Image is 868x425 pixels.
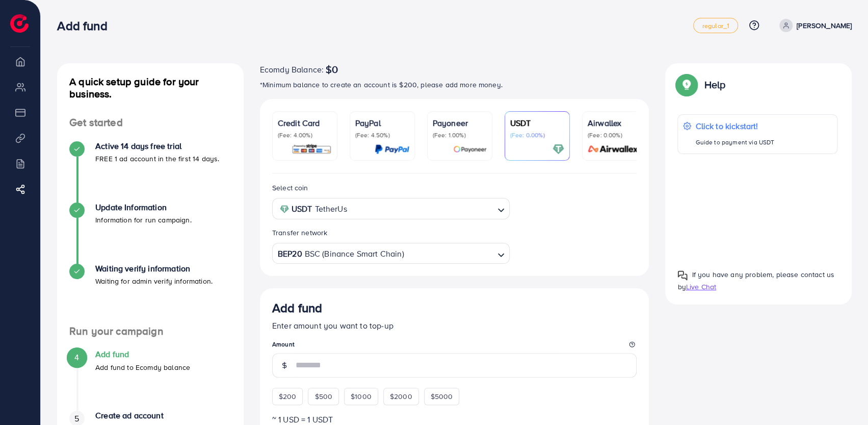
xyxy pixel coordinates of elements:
p: PayPal [355,117,409,129]
strong: USDT [292,202,312,216]
span: 5 [74,413,79,424]
p: (Fee: 4.00%) [278,131,332,139]
p: Credit Card [278,117,332,129]
p: Airwallex [588,117,642,129]
span: Ecomdy Balance: [260,63,324,76]
li: Active 14 days free trial [57,141,244,203]
p: Information for run campaign. [95,214,192,226]
img: Popup guide [677,76,696,94]
p: Payoneer [433,117,487,129]
p: USDT [510,117,564,129]
h4: A quick setup guide for your business. [57,76,244,100]
li: Update Information [57,203,244,264]
p: Waiting for admin verify information. [95,275,213,287]
span: $500 [314,391,332,402]
li: Add fund [57,349,244,411]
p: Guide to payment via USDT [695,136,774,148]
label: Transfer network [272,228,328,238]
p: (Fee: 4.50%) [355,131,409,139]
span: BSC (Binance Smart Chain) [305,246,404,261]
img: card [375,143,409,155]
span: 4 [74,352,79,363]
h4: Waiting verify information [95,264,213,273]
a: [PERSON_NAME] [775,19,852,32]
input: Search for option [405,246,494,262]
span: $200 [279,391,297,402]
h3: Add fund [57,18,115,33]
img: Popup guide [677,270,688,281]
h4: Update Information [95,203,192,212]
h4: Create ad account [95,411,231,420]
img: logo [10,14,29,33]
legend: Amount [272,340,637,353]
h3: Add fund [272,301,322,315]
h4: Get started [57,116,244,129]
img: card [553,143,564,155]
iframe: Chat [825,379,860,417]
span: $2000 [390,391,412,402]
input: Search for option [350,201,493,217]
span: $1000 [351,391,372,402]
label: Select coin [272,183,308,193]
p: Help [704,79,725,91]
img: coin [280,205,289,214]
p: (Fee: 0.00%) [588,131,642,139]
img: card [292,143,332,155]
p: Enter amount you want to top-up [272,319,637,332]
h4: Run your campaign [57,325,244,338]
div: Search for option [272,243,510,264]
p: (Fee: 0.00%) [510,131,564,139]
p: (Fee: 1.00%) [433,131,487,139]
img: card [585,143,642,155]
p: Add fund to Ecomdy balance [95,361,190,373]
div: Search for option [272,198,510,219]
p: Click to kickstart! [695,120,774,132]
p: [PERSON_NAME] [797,19,852,32]
strong: BEP20 [278,246,302,261]
span: $0 [326,63,338,76]
img: card [453,143,487,155]
h4: Add fund [95,349,190,359]
p: FREE 1 ad account in the first 14 days. [95,153,219,165]
span: If you have any problem, please contact us by [677,269,834,291]
span: Live Chat [686,282,716,292]
p: *Minimum balance to create an account is $200, please add more money. [260,79,649,91]
span: $5000 [431,391,453,402]
a: regular_1 [693,18,738,33]
span: regular_1 [702,22,729,29]
span: TetherUs [314,202,347,216]
h4: Active 14 days free trial [95,141,219,151]
li: Waiting verify information [57,264,244,325]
